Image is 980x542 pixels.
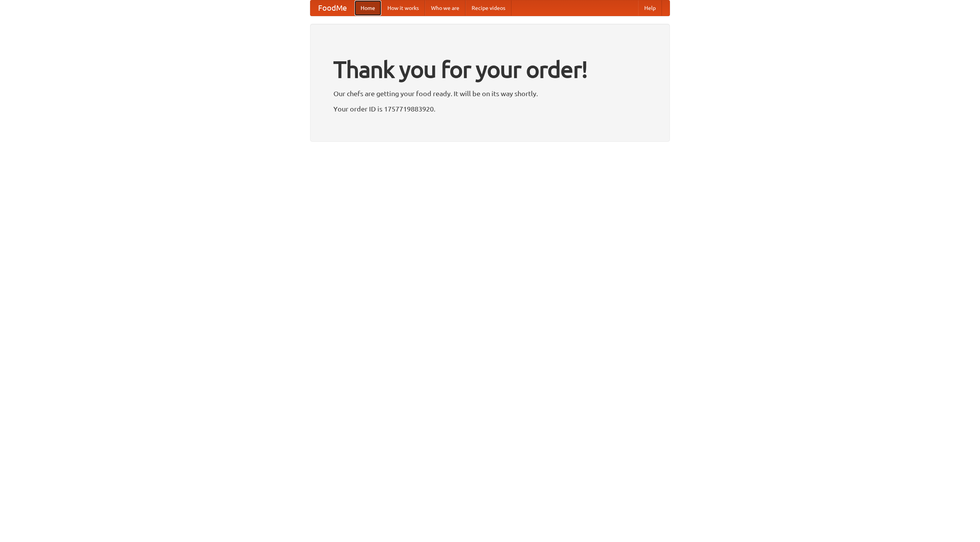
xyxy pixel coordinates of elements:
[333,88,647,99] p: Our chefs are getting your food ready. It will be on its way shortly.
[381,0,425,16] a: How it works
[638,0,662,16] a: Help
[465,0,511,16] a: Recipe videos
[310,0,354,16] a: FoodMe
[354,0,381,16] a: Home
[333,103,647,115] p: Your order ID is 1757719883920.
[333,51,647,88] h1: Thank you for your order!
[425,0,465,16] a: Who we are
